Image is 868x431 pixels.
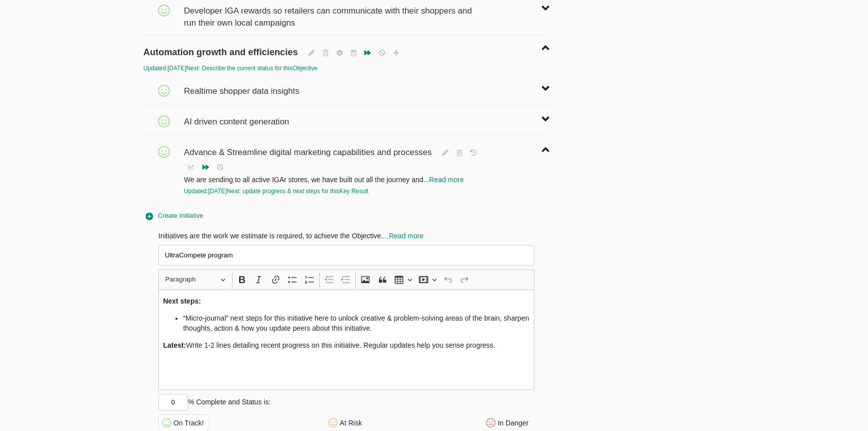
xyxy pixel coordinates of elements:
[184,187,488,196] div: Updated: [DATE] Next: update progress & next steps for this Key Result
[423,176,464,184] a: ...Read more
[163,341,186,349] strong: Latest:
[184,176,423,184] span: We are sending to all active IGAr stores, we have built out all the journey and
[498,418,528,428] div: In Danger
[143,64,549,73] div: Updated: [DATE] Next: Describe the current status for this Objective
[158,290,534,390] div: Rich Text Editor, main
[163,340,529,350] p: Write 1-2 lines detailing recent progress on this initiative. Regular updates help you sense prog...
[158,245,534,265] input: E.G. Interview 50 customers who recently signed up
[158,269,534,289] div: Editor toolbar
[143,36,300,59] span: Automation growth and efficiencies
[158,231,534,241] div: Initiatives are the work we estimate is required, to achieve the Objective.
[173,418,204,428] div: On Track!
[183,313,529,333] li: “Micro-journal” next steps for this initiative here to unlock creative & problem-solving areas of...
[184,106,292,128] span: AI driven content generation
[143,208,205,224] button: Create Initiative
[188,398,271,406] span: % Complete and Status is:
[383,232,423,240] span: ...Read more
[184,136,434,159] span: Advance & Streamline digital marketing capabilities and processes
[340,418,362,428] div: At Risk
[165,273,218,285] span: Paragraph
[161,272,230,288] button: Paragraph
[184,75,302,97] span: Realtime shopper data insights
[163,297,200,305] strong: Next steps:
[146,210,203,222] span: Create Initiative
